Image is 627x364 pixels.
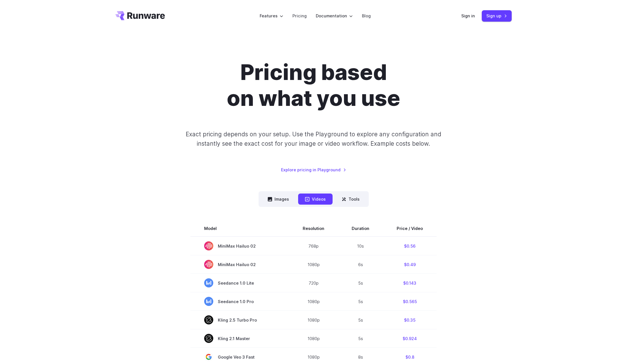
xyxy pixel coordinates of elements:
[338,292,383,311] td: 5s
[383,292,437,311] td: $0.565
[461,13,475,19] a: Sign in
[204,352,275,361] span: Google Veo 3 Fast
[338,221,383,237] th: Duration
[298,194,333,205] button: Videos
[338,329,383,348] td: 5s
[338,311,383,329] td: 5s
[204,297,275,306] span: Seedance 1.0 Pro
[204,315,275,324] span: Kling 2.5 Turbo Pro
[289,292,338,311] td: 1080p
[383,221,437,237] th: Price / Video
[204,260,275,269] span: MiniMax Hailuo 02
[383,274,437,292] td: $0.143
[383,237,437,255] td: $0.56
[383,329,437,348] td: $0.924
[289,237,338,255] td: 768p
[289,255,338,274] td: 1080p
[338,237,383,255] td: 10s
[289,329,338,348] td: 1080p
[261,194,296,205] button: Images
[316,13,353,19] label: Documentation
[292,13,307,19] a: Pricing
[482,10,512,21] a: Sign up
[190,221,289,237] th: Model
[260,13,283,19] label: Features
[204,334,275,343] span: Kling 2.1 Master
[289,221,338,237] th: Resolution
[204,278,275,287] span: Seedance 1.0 Lite
[335,194,366,205] button: Tools
[338,274,383,292] td: 5s
[362,13,371,19] a: Blog
[383,255,437,274] td: $0.49
[338,255,383,274] td: 6s
[204,241,275,250] span: MiniMax Hailuo 02
[289,311,338,329] td: 1080p
[383,311,437,329] td: $0.35
[175,129,452,149] p: Exact pricing depends on your setup. Use the Playground to explore any configuration and instantl...
[115,11,165,20] a: Go to /
[155,59,472,111] h1: Pricing based on what you use
[289,274,338,292] td: 720p
[281,166,346,173] a: Explore pricing in Playground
